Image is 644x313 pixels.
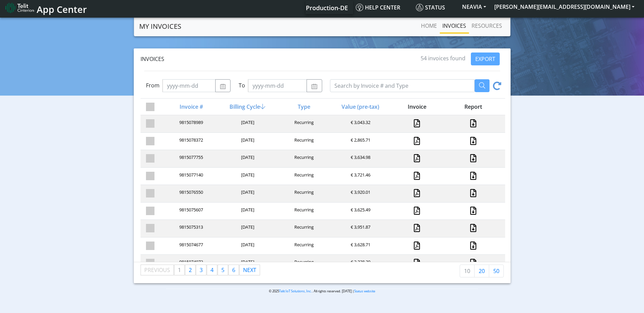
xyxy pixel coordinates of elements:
a: RESOURCES [469,19,505,33]
div: Recurring [275,224,332,233]
div: 9815074073 [162,259,219,268]
div: Recurring [275,259,332,268]
a: Next page [240,265,260,275]
div: 9815078372 [162,137,219,146]
ul: Pagination [141,265,260,275]
span: 1 [178,266,181,274]
div: Recurring [275,207,332,216]
div: [DATE] [219,137,275,146]
label: From [146,81,160,89]
div: € 3,043.32 [332,119,388,128]
div: € 2,865.71 [332,137,388,146]
span: 4 [210,266,214,274]
div: [DATE] [219,224,275,233]
div: € 3,920.01 [332,189,388,198]
div: Billing Cycle [219,103,275,111]
div: 9815077140 [162,172,219,181]
a: Status [413,1,458,14]
div: € 3,228.20 [332,259,388,268]
span: 3 [200,266,203,274]
a: Help center [353,1,413,14]
input: yyyy-mm-dd [162,79,216,92]
span: 2 [189,266,192,274]
span: Invoices [141,55,164,63]
div: 9815076550 [162,189,219,198]
input: Search by Invoice # and Type [330,79,475,92]
input: yyyy-mm-dd [248,79,307,92]
div: [DATE] [219,207,275,216]
div: Recurring [275,119,332,128]
a: Home [418,19,440,33]
span: 6 [232,266,235,274]
span: App Center [37,3,87,16]
div: Invoice # [162,103,219,111]
div: Recurring [275,172,332,181]
span: Help center [356,4,400,11]
div: € 3,951.87 [332,224,388,233]
div: Invoice [388,103,444,111]
div: [DATE] [219,189,275,198]
div: € 3,625.49 [332,207,388,216]
a: 20 [474,265,489,277]
div: [DATE] [219,154,275,163]
div: € 3,628.71 [332,242,388,251]
div: [DATE] [219,119,275,128]
div: Value (pre-tax) [332,103,388,111]
a: Telit IoT Solutions, Inc. [279,289,312,293]
div: Recurring [275,189,332,198]
div: € 3,634.98 [332,154,388,163]
span: 54 invoices found [421,55,465,62]
div: Recurring [275,154,332,163]
div: Report [444,103,501,111]
span: Status [416,4,445,11]
span: Previous [144,266,170,274]
img: knowledge.svg [356,4,363,11]
p: © 2025 . All rights reserved. [DATE] | [166,289,478,294]
div: 9815078989 [162,119,219,128]
div: € 3,721.46 [332,172,388,181]
div: [DATE] [219,259,275,268]
a: INVOICES [440,19,469,33]
div: 9815074677 [162,242,219,251]
img: status.svg [416,4,423,11]
div: 9815077755 [162,154,219,163]
a: MY INVOICES [139,20,181,33]
button: EXPORT [471,53,500,65]
div: Type [275,103,332,111]
a: App Center [5,0,86,15]
img: calendar.svg [311,84,317,89]
div: 9815075607 [162,207,219,216]
span: 5 [221,266,224,274]
a: Status website [354,289,375,293]
img: logo-telit-cinterion-gw-new.png [5,2,34,13]
div: Recurring [275,242,332,251]
a: 50 [489,265,504,277]
button: NEAVIA [458,1,490,13]
label: To [239,81,245,89]
span: Production-DE [306,4,348,12]
div: [DATE] [219,242,275,251]
div: Recurring [275,137,332,146]
button: [PERSON_NAME][EMAIL_ADDRESS][DOMAIN_NAME] [490,1,639,13]
div: [DATE] [219,172,275,181]
a: Your current platform instance [306,1,348,14]
img: calendar.svg [220,84,226,89]
div: 9815075313 [162,224,219,233]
